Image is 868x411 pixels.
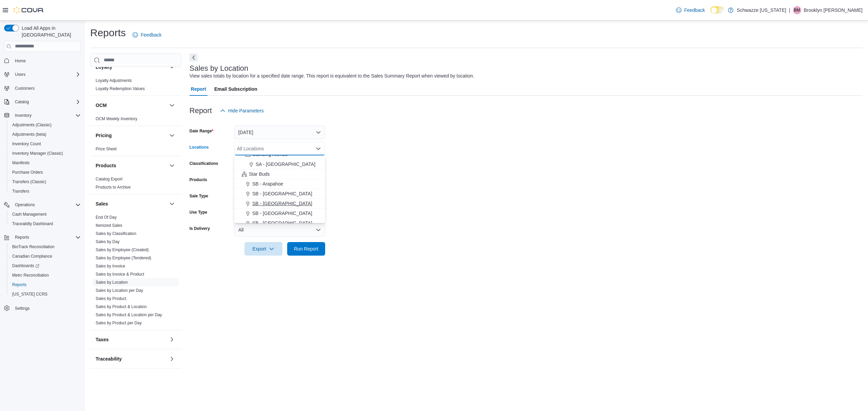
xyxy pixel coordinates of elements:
span: Feedback [684,7,705,14]
button: Pricing [96,132,166,139]
button: Users [12,70,28,79]
button: Taxes [96,336,166,343]
label: Locations [190,145,209,150]
button: Run Report [287,242,325,256]
a: Adjustments (beta) [9,130,49,138]
span: Sales by Classification [96,231,136,236]
span: Cash Management [12,212,46,217]
span: Manifests [9,159,81,167]
img: Cova [14,7,44,14]
span: Report [191,82,206,96]
span: Adjustments (Classic) [12,122,52,128]
a: Sales by Product & Location per Day [96,312,162,317]
span: Adjustments (beta) [12,132,46,137]
span: Inventory Manager (Classic) [9,149,81,157]
span: Transfers [12,189,29,194]
button: Transfers [7,187,83,196]
button: All [234,223,325,237]
button: Cash Management [7,210,83,219]
span: Customers [15,86,35,91]
span: Dashboards [12,263,39,268]
div: Pricing [90,145,181,156]
a: Inventory Manager (Classic) [9,149,66,157]
a: Transfers (Classic) [9,178,49,186]
span: Sales by Product [96,296,126,301]
span: Users [12,70,81,79]
span: Traceabilty Dashboard [9,220,81,228]
button: SB - [GEOGRAPHIC_DATA] [234,209,325,218]
button: Reports [1,233,83,242]
span: Dashboards [9,262,81,270]
button: Star Buds [234,169,325,179]
button: Catalog [12,98,32,106]
a: Itemized Sales [96,223,122,228]
button: Home [1,56,83,66]
span: Washington CCRS [9,290,81,298]
span: Transfers (Classic) [12,179,46,185]
div: OCM [90,115,181,126]
span: Sales by Invoice [96,263,125,269]
span: BioTrack Reconciliation [9,243,81,251]
a: Dashboards [9,262,42,270]
h3: Sales by Location [190,64,249,72]
a: Loyalty Redemption Values [96,86,145,91]
label: Is Delivery [190,226,210,231]
span: Sales by Location [96,280,128,285]
span: Sales by Employee (Tendered) [96,255,151,261]
a: Feedback [130,28,164,42]
h3: Sales [96,200,108,207]
button: Metrc Reconciliation [7,271,83,280]
span: Reports [12,282,26,287]
h3: Loyalty [96,64,112,70]
span: Load All Apps in [GEOGRAPHIC_DATA] [19,25,81,38]
button: Adjustments (Classic) [7,120,83,130]
button: Operations [1,200,83,210]
a: Sales by Employee (Tendered) [96,256,151,260]
span: SB - [GEOGRAPHIC_DATA] [252,220,312,226]
span: SB - Arapahoe [252,180,283,187]
button: Traceability [168,355,176,363]
span: Canadian Compliance [9,252,81,260]
div: Brooklyn Michele Carlton [793,6,801,14]
a: Sales by Location per Day [96,288,143,293]
a: Manifests [9,159,32,167]
button: Settings [1,303,83,313]
span: Catalog Export [96,176,122,182]
span: Customers [12,84,81,92]
span: Export [249,242,278,256]
button: Traceability [96,355,166,362]
button: Pricing [168,131,176,139]
a: Sales by Product per Day [96,321,142,325]
a: Inventory Count [9,140,44,148]
button: Loyalty [96,64,166,70]
span: [US_STATE] CCRS [12,291,47,297]
span: Sales by Employee (Created) [96,247,149,253]
p: | [789,6,790,14]
span: Purchase Orders [9,168,81,176]
a: Sales by Invoice [96,264,125,268]
div: Products [90,175,181,194]
span: Manifests [12,160,29,166]
span: Home [15,58,26,64]
span: Operations [15,202,35,208]
span: Catalog [12,98,81,106]
button: Purchase Orders [7,168,83,177]
span: Inventory Count [12,141,41,147]
button: [US_STATE] CCRS [7,289,83,299]
a: Settings [12,304,32,312]
span: End Of Day [96,215,117,220]
button: Transfers (Classic) [7,177,83,187]
h3: Pricing [96,132,112,139]
button: Inventory [12,111,34,120]
h3: Products [96,162,116,169]
button: Products [168,161,176,170]
span: Reports [12,233,81,241]
button: SB - Arapahoe [234,179,325,189]
a: Purchase Orders [9,168,46,176]
a: Sales by Invoice & Product [96,272,144,277]
span: Inventory Manager (Classic) [12,151,63,156]
a: OCM Weekly Inventory [96,116,137,121]
span: Home [12,57,81,65]
span: Transfers (Classic) [9,178,81,186]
